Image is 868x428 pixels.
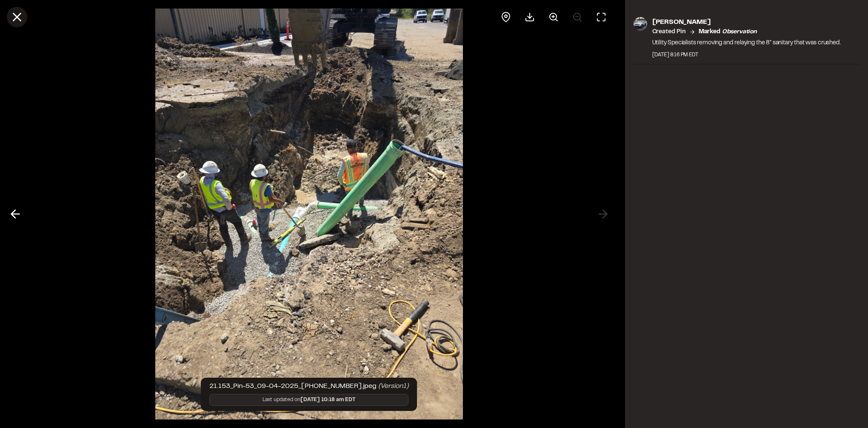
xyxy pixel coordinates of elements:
[591,7,611,27] button: Toggle Fullscreen
[634,17,647,31] img: photo
[543,7,564,27] button: Zoom in
[5,204,26,224] button: Previous photo
[652,17,841,27] p: [PERSON_NAME]
[652,38,841,48] p: Utility Specialists removing and relaying the 8" sanitary that was crushed.
[699,27,757,37] p: Marked
[652,51,841,59] div: [DATE] 8:16 PM EDT
[652,27,686,37] p: Created Pin
[722,29,757,35] em: observation
[496,7,516,27] div: View pin on map
[7,7,27,27] button: Close modal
